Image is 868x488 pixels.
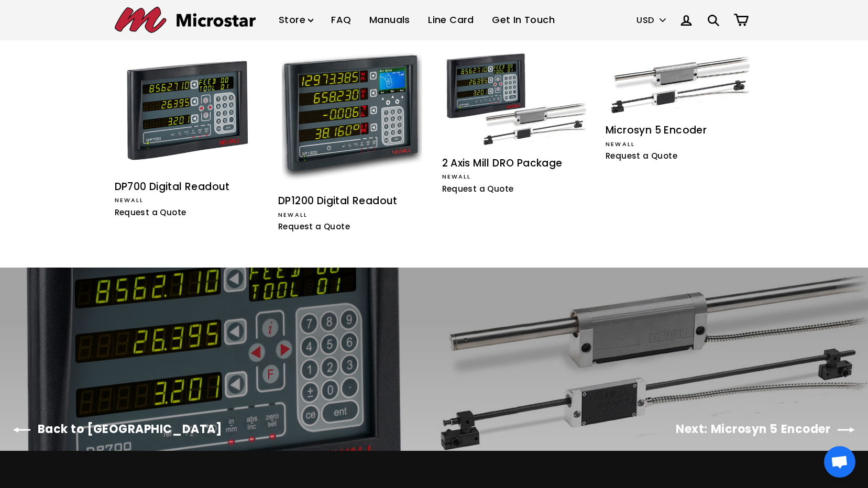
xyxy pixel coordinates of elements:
[606,150,677,161] span: Request a Quote
[115,53,263,222] a: DP700 Digital Readout DP700 Digital Readout Newall Request a Quote
[606,53,754,165] a: Microsyn 5 Encoder Microsyn 5 Encoder Newall Request a Quote
[446,53,586,146] img: 2 Axis Mill DRO Package
[115,7,256,33] img: Microstar Electronics
[115,196,263,205] div: Newall
[278,53,426,236] a: DP1200 Digital Readout DP1200 Digital Readout Newall Request a Quote
[442,156,590,171] div: 2 Axis Mill DRO Package
[442,53,590,198] a: 2 Axis Mill DRO Package 2 Axis Mill DRO Package Newall Request a Quote
[115,180,263,195] div: DP700 Digital Readout
[609,53,750,115] img: Microsyn 5 Encoder
[278,221,350,232] span: Request a Quote
[271,5,321,36] a: Store
[606,123,754,138] div: Microsyn 5 Encoder
[323,5,359,36] a: FAQ
[278,210,426,220] div: Newall
[115,207,186,218] span: Request a Quote
[824,446,855,478] div: Otevřený chat
[271,5,563,36] ul: Primary
[118,53,259,168] img: DP700 Digital Readout
[442,183,514,194] span: Request a Quote
[606,140,754,149] div: Newall
[420,5,482,36] a: Line Card
[278,194,426,209] div: DP1200 Digital Readout
[484,5,563,36] a: Get In Touch
[282,53,422,182] img: DP1200 Digital Readout
[361,5,418,36] a: Manuals
[442,172,590,182] div: Newall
